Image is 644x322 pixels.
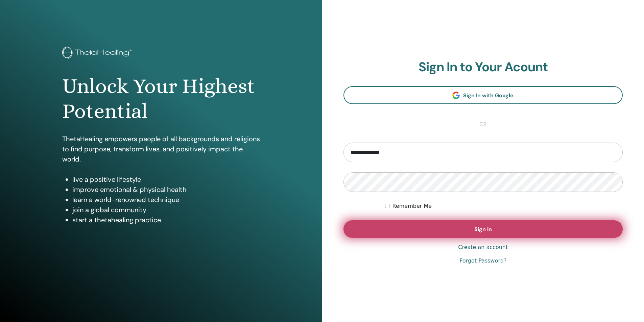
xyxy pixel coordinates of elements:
[392,202,432,210] label: Remember Me
[458,243,508,251] a: Create an account
[72,195,260,205] li: learn a world-renowned technique
[72,184,260,195] li: improve emotional & physical health
[385,202,623,210] div: Keep me authenticated indefinitely or until I manually logout
[72,174,260,184] li: live a positive lifestyle
[72,215,260,225] li: start a thetahealing practice
[62,74,260,124] h1: Unlock Your Highest Potential
[343,59,623,75] h2: Sign In to Your Acount
[62,134,260,164] p: ThetaHealing empowers people of all backgrounds and religions to find purpose, transform lives, a...
[343,220,623,238] button: Sign In
[343,86,623,104] a: Sign In with Google
[474,226,492,233] span: Sign In
[72,205,260,215] li: join a global community
[463,92,514,99] span: Sign In with Google
[476,120,490,128] span: or
[459,257,506,265] a: Forgot Password?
